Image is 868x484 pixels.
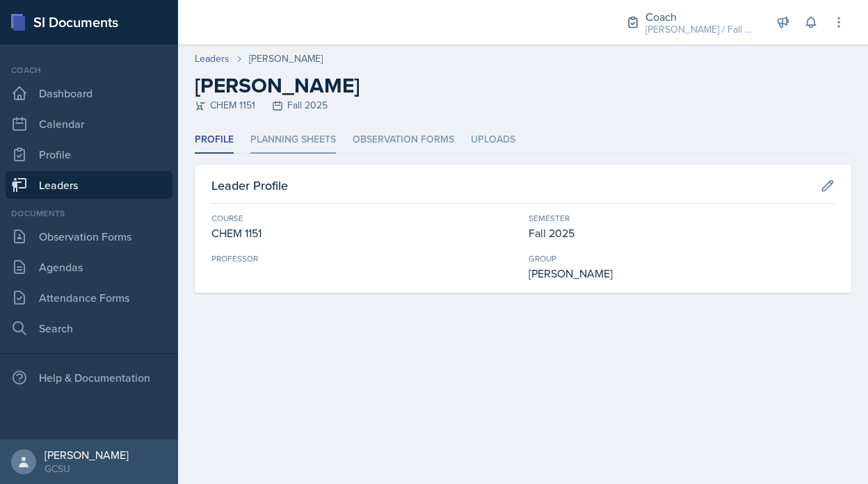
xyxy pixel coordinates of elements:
div: GCSU [45,462,129,476]
a: Calendar [6,110,172,138]
div: Coach [645,8,757,25]
div: [PERSON_NAME] / Fall 2025 [645,22,757,37]
h3: Leader Profile [211,176,288,195]
li: Planning Sheets [250,127,336,154]
div: [PERSON_NAME] [529,265,835,282]
div: Help & Documentation [6,364,172,392]
li: Uploads [471,127,515,154]
a: Observation Forms [6,223,172,250]
div: Documents [6,207,172,220]
a: Agendas [6,253,172,281]
div: Professor [211,252,517,265]
a: Leaders [6,171,172,199]
a: Attendance Forms [6,284,172,312]
div: CHEM 1151 Fall 2025 [195,98,851,113]
div: Group [529,252,835,265]
div: CHEM 1151 [211,225,517,241]
a: Dashboard [6,79,172,107]
li: Observation Forms [353,127,454,154]
a: Search [6,314,172,342]
div: Fall 2025 [529,225,835,241]
div: Course [211,212,517,225]
div: [PERSON_NAME] [249,51,323,66]
a: Profile [6,140,172,168]
div: Coach [6,64,172,76]
a: Leaders [195,51,230,66]
li: Profile [195,127,234,154]
h2: [PERSON_NAME] [195,73,851,98]
div: [PERSON_NAME] [45,448,129,462]
div: Semester [529,212,835,225]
